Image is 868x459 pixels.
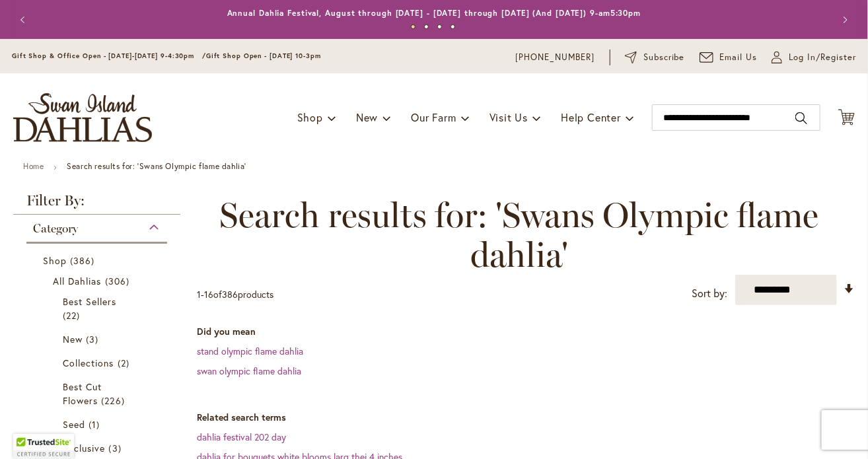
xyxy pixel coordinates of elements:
span: Subscribe [643,51,685,64]
a: store logo [13,93,152,142]
span: 306 [105,274,133,288]
iframe: Launch Accessibility Center [10,412,47,449]
span: 386 [70,254,98,267]
span: New [356,110,378,124]
span: 3 [109,441,125,455]
span: New [63,333,83,345]
a: Shop [43,254,154,267]
span: Gift Shop & Office Open - [DATE]-[DATE] 9-4:30pm / [12,52,206,60]
span: Best Cut Flowers [63,380,102,407]
a: stand olympic flame dahlia [197,345,303,357]
span: 1 [89,417,103,431]
strong: Search results for: 'Swans Olympic flame dahlia' [67,161,246,171]
button: 1 of 4 [411,24,416,29]
a: New [63,332,134,346]
button: 4 of 4 [451,24,455,29]
span: Our Farm [411,110,456,124]
a: Annual Dahlia Festival, August through [DATE] - [DATE] through [DATE] (And [DATE]) 9-am5:30pm [227,8,641,18]
dt: Did you mean [197,325,855,338]
span: Email Us [720,51,758,64]
a: Subscribe [625,51,685,64]
span: 16 [204,288,213,300]
strong: Filter By: [13,194,180,215]
a: dahlia festival 202 day [197,431,286,443]
span: Category [33,221,78,236]
a: Seed [63,417,134,431]
span: Exclusive [63,442,105,454]
button: 2 of 4 [424,24,429,29]
span: Visit Us [489,110,528,124]
span: 2 [118,356,133,370]
span: Gift Shop Open - [DATE] 10-3pm [206,52,321,60]
p: - of products [197,284,273,305]
span: 22 [63,308,83,322]
a: Home [23,161,44,171]
span: Seed [63,418,85,431]
a: Best Cut Flowers [63,380,134,407]
span: Log In/Register [789,51,856,64]
button: Next [830,7,857,33]
a: Log In/Register [772,51,856,64]
button: 3 of 4 [437,24,442,29]
span: Shop [297,110,323,124]
a: Collections [63,356,134,370]
span: Collections [63,357,114,369]
span: 3 [86,332,102,346]
dt: Related search terms [197,411,855,424]
span: All Dahlias [53,275,102,287]
a: All Dahlias [53,274,144,288]
span: Best Sellers [63,295,117,308]
span: 386 [222,288,238,300]
a: [PHONE_NUMBER] [515,51,595,64]
span: 226 [101,394,127,407]
span: Search results for: 'Swans Olympic flame dahlia' [197,195,842,275]
span: 1 [197,288,201,300]
a: swan olympic flame dahlia [197,365,301,377]
span: Help Center [561,110,621,124]
a: Email Us [700,51,758,64]
a: Exclusive [63,441,134,455]
a: Best Sellers [63,295,134,322]
span: Shop [43,254,67,267]
button: Previous [11,7,38,33]
label: Sort by: [692,281,727,306]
